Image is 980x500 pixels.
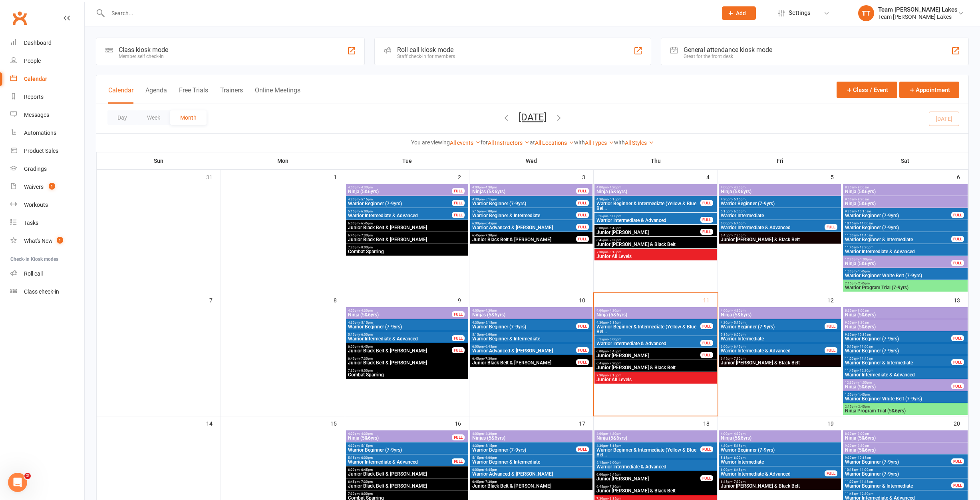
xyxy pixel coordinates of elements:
[596,362,715,365] span: 6:45pm
[530,139,535,146] strong: at
[596,350,701,353] span: 6:00pm
[574,139,585,146] strong: with
[596,377,715,382] span: Junior All Levels
[348,360,467,365] span: Junior Black Belt & [PERSON_NAME]
[57,237,63,244] span: 1
[484,345,497,348] span: - 6:45pm
[24,166,47,172] div: Gradings
[576,200,589,206] div: FULL
[360,357,373,360] span: - 7:30pm
[951,335,964,341] div: FULL
[596,226,701,230] span: 6:00pm
[484,222,497,225] span: - 6:45pm
[452,188,465,194] div: FULL
[951,359,964,365] div: FULL
[452,212,465,218] div: FULL
[703,293,718,306] div: 11
[608,350,621,353] span: - 6:45pm
[484,333,497,336] span: - 6:00pm
[596,338,701,341] span: 5:15pm
[10,106,84,124] a: Messages
[24,202,48,208] div: Workouts
[472,348,576,353] span: Warrior Advanced & [PERSON_NAME]
[348,321,467,324] span: 4:30pm
[596,250,715,254] span: 7:30pm
[825,347,837,353] div: FULL
[576,236,589,242] div: FULL
[845,357,952,360] span: 11:00am
[576,359,589,365] div: FULL
[596,309,715,312] span: 4:00pm
[845,198,966,201] span: 9:00am
[845,285,966,290] span: Warrior Program Trial (7-9yrs)
[596,238,715,242] span: 6:45pm
[845,333,952,336] span: 9:30am
[535,140,574,146] a: All Locations
[360,210,373,213] span: - 6:00pm
[472,345,576,348] span: 6:00pm
[576,323,589,329] div: FULL
[24,288,59,295] div: Class check-in
[720,357,839,360] span: 6:45pm
[576,212,589,218] div: FULL
[845,372,966,377] span: Warrior Intermediate & Advanced
[845,348,966,353] span: Warrior Beginner (7-9yrs)
[857,282,870,285] span: - 2:45pm
[700,229,713,235] div: FULL
[858,357,873,360] span: - 11:45am
[24,220,38,226] div: Tasks
[348,222,467,225] span: 6:00pm
[10,8,30,28] a: Clubworx
[348,249,467,254] span: Combat Sparring
[845,309,966,312] span: 8:30am
[857,270,870,273] span: - 1:45pm
[845,249,966,254] span: Warrior Intermediate & Advanced
[720,348,825,353] span: Warrior Intermediate & Advanced
[608,226,621,230] span: - 6:45pm
[845,222,966,225] span: 10:15am
[334,170,345,183] div: 1
[24,94,44,100] div: Reports
[596,214,701,218] span: 5:15pm
[845,210,952,213] span: 9:30am
[24,473,31,479] span: 2
[700,323,713,329] div: FULL
[858,246,873,249] span: - 12:30pm
[732,357,745,360] span: - 7:30pm
[472,189,576,194] span: Ninjas (5&6yrs)
[348,189,452,194] span: Ninja (5&6yrs)
[858,5,874,21] div: TT
[24,184,44,190] div: Waivers
[24,58,41,64] div: People
[845,201,966,206] span: Ninja (5&6yrs)
[845,225,966,230] span: Warrior Beginner (7-9yrs)
[472,309,591,312] span: 4:00pm
[10,70,84,88] a: Calendar
[10,214,84,232] a: Tasks
[845,321,966,324] span: 9:00am
[859,381,872,384] span: - 1:00pm
[857,393,870,396] span: - 1:45pm
[845,273,966,278] span: Warrior Beginner White Belt (7-9yrs)
[484,321,497,324] span: - 5:15pm
[472,360,576,365] span: Junior Black Belt & [PERSON_NAME]
[170,110,207,125] button: Month
[484,186,497,189] span: - 4:30pm
[845,384,952,389] span: Ninja (5&6yrs)
[10,196,84,214] a: Workouts
[608,362,621,365] span: - 7:30pm
[348,372,467,377] span: Combat Sparring
[472,213,576,218] span: Warrior Beginner & Intermediate
[720,237,839,242] span: Junior [PERSON_NAME] & Black Belt
[348,201,452,206] span: Warrior Beginner (7-9yrs)
[608,238,621,242] span: - 7:30pm
[720,324,825,329] span: Warrior Beginner (7-9yrs)
[858,369,873,372] span: - 12:30pm
[582,170,593,183] div: 3
[360,333,373,336] span: - 6:00pm
[614,139,625,146] strong: with
[951,236,964,242] div: FULL
[576,188,589,194] div: FULL
[706,170,718,183] div: 4
[856,186,869,189] span: - 9:00am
